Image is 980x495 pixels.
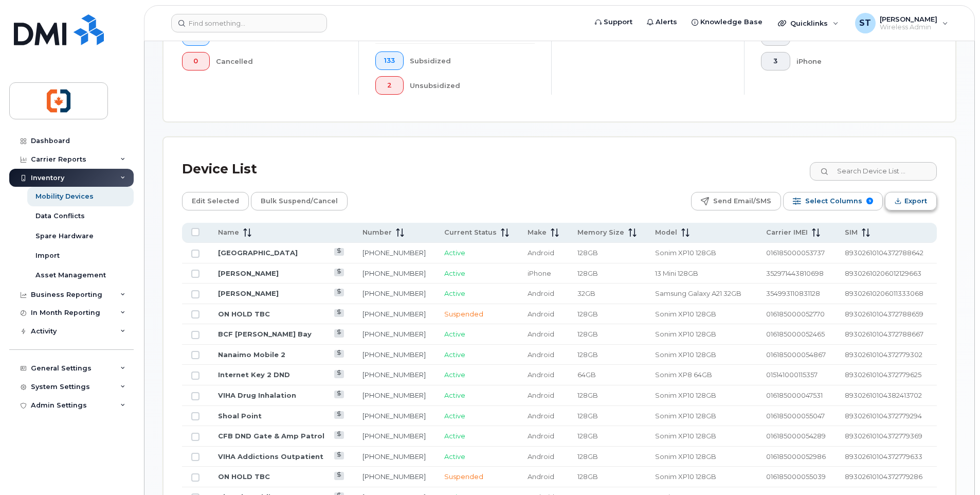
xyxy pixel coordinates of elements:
[384,57,395,65] span: 133
[528,370,554,379] span: Android
[845,289,923,297] span: 89302610206011333068
[182,192,249,210] button: Edit Selected
[384,81,395,90] span: 2
[691,192,781,210] button: Send Email/SMS
[766,350,826,359] span: 016185000054867
[218,370,290,379] a: Internet Key 2 DND
[444,249,465,257] span: Active
[866,198,873,204] span: 9
[362,391,426,399] a: [PHONE_NUMBER]
[216,52,342,70] div: Cancelled
[577,412,598,420] span: 128GB
[528,350,554,359] span: Android
[766,249,825,257] span: 016185000053737
[655,310,716,318] span: Sonim XP10 128GB
[904,193,927,209] span: Export
[810,162,937,181] input: Search Device List ...
[528,330,554,338] span: Android
[766,289,820,297] span: 354993110831128
[700,17,763,27] span: Knowledge Base
[444,310,483,318] span: Suspended
[375,76,404,95] button: 2
[770,57,782,65] span: 3
[218,310,270,318] a: ON HOLD TBC
[218,249,298,257] a: [GEOGRAPHIC_DATA]
[577,472,598,481] span: 128GB
[880,15,937,23] span: [PERSON_NAME]
[218,432,324,440] a: CFB DND Gate & Amp Patrol
[528,412,554,420] span: Android
[761,52,790,70] button: 3
[845,350,922,359] span: 89302610104372779302
[191,57,201,65] span: 0
[655,249,716,257] span: Sonim XP10 128GB
[334,269,344,276] a: View Last Bill
[766,330,825,338] span: 016185000052465
[577,269,598,277] span: 128GB
[845,452,922,461] span: 89302610104372779633
[577,432,598,440] span: 128GB
[218,472,270,481] a: ON HOLD TBC
[334,350,344,358] a: View Last Bill
[362,249,426,257] a: [PHONE_NUMBER]
[845,269,921,277] span: 89302610206012129663
[218,228,239,237] span: Name
[444,432,465,440] span: Active
[848,13,955,33] div: Svetlana Tourkova
[218,269,279,277] a: [PERSON_NAME]
[528,452,554,461] span: Android
[410,51,535,70] div: Subsidized
[790,19,828,27] span: Quicklinks
[444,269,465,277] span: Active
[845,228,858,237] span: SIM
[334,248,344,256] a: View Last Bill
[766,452,826,461] span: 016185000052986
[845,391,922,399] span: 89302610104382413702
[362,310,426,318] a: [PHONE_NUMBER]
[528,310,554,318] span: Android
[334,329,344,337] a: View Last Bill
[362,452,426,461] a: [PHONE_NUMBER]
[577,391,598,399] span: 128GB
[334,431,344,439] a: View Last Bill
[766,472,826,481] span: 016185000055039
[444,472,483,481] span: Suspended
[528,269,551,277] span: iPhone
[885,192,937,210] button: Export
[845,310,923,318] span: 89302610104372788659
[805,193,862,209] span: Select Columns
[182,52,210,70] button: 0
[218,452,323,461] a: VIHA Addictions Outpatient
[655,452,716,461] span: Sonim XP10 128GB
[218,412,262,420] a: Shoal Point
[766,310,825,318] span: 016185000052770
[218,391,296,399] a: VIHA Drug Inhalation
[528,432,554,440] span: Android
[362,330,426,338] a: [PHONE_NUMBER]
[528,249,554,257] span: Android
[528,228,547,237] span: Make
[192,193,239,209] span: Edit Selected
[655,412,716,420] span: Sonim XP10 128GB
[655,391,716,399] span: Sonim XP10 128GB
[334,411,344,419] a: View Last Bill
[528,472,554,481] span: Android
[577,249,598,257] span: 128GB
[334,452,344,459] a: View Last Bill
[655,432,716,440] span: Sonim XP10 128GB
[362,432,426,440] a: [PHONE_NUMBER]
[171,14,327,32] input: Find something...
[684,12,770,32] a: Knowledge Base
[766,391,823,399] span: 016185000047531
[528,391,554,399] span: Android
[334,289,344,296] a: View Last Bill
[577,289,595,297] span: 32GB
[410,76,535,95] div: Unsubsidized
[845,330,923,338] span: 89302610104372788667
[577,370,596,379] span: 64GB
[766,432,826,440] span: 016185000054289
[334,309,344,317] a: View Last Bill
[845,370,921,379] span: 89302610104372779625
[655,330,716,338] span: Sonim XP10 128GB
[362,350,426,359] a: [PHONE_NUMBER]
